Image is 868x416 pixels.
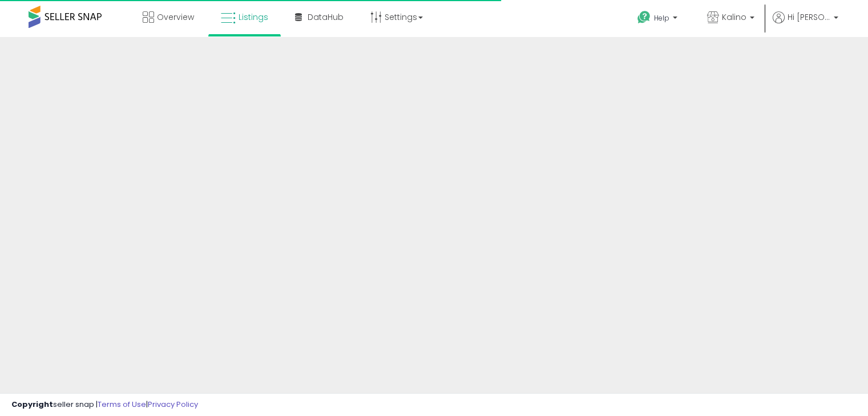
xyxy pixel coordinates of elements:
span: Hi [PERSON_NAME] [788,11,830,23]
strong: Copyright [11,399,53,410]
span: DataHub [308,11,344,23]
span: Listings [239,11,268,23]
span: Overview [157,11,194,23]
div: seller snap | | [11,399,198,410]
i: Get Help [637,10,651,25]
a: Help [628,2,689,37]
a: Privacy Policy [148,399,198,410]
a: Hi [PERSON_NAME] [773,11,838,37]
a: Terms of Use [98,399,146,410]
span: Kalino [722,11,746,23]
span: Help [654,13,669,23]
